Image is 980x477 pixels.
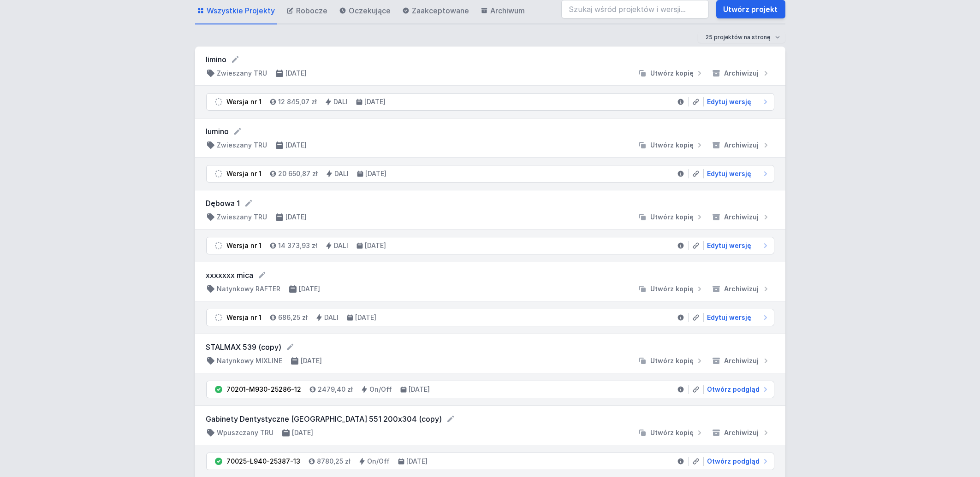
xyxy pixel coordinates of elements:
h4: Natynkowy RAFTER [217,284,281,294]
h4: 686,25 zł [279,313,308,322]
a: Edytuj wersję [704,241,770,250]
img: draft.svg [214,241,223,250]
form: Gabinety Dentystyczne [GEOGRAPHIC_DATA] 551 200x304 (copy) [206,413,774,424]
img: draft.svg [214,169,223,178]
button: Utwórz kopię [634,428,708,437]
h4: DALI [334,241,349,250]
h4: [DATE] [286,212,307,222]
span: Robocze [297,5,328,16]
button: Archiwizuj [708,284,774,294]
span: Edytuj wersję [707,313,752,322]
button: Edytuj nazwę projektu [285,342,295,352]
button: Utwórz kopię [634,356,708,365]
h4: [DATE] [286,69,307,78]
h4: DALI [334,97,348,106]
h4: [DATE] [286,141,307,150]
button: Archiwizuj [708,212,774,222]
span: Edytuj wersję [707,241,752,250]
button: Utwórz kopię [634,212,708,222]
div: Wersja nr 1 [227,169,262,178]
span: Archiwizuj [725,356,759,365]
h4: [DATE] [299,284,321,294]
h4: DALI [335,169,349,178]
h4: Zwieszany TRU [217,141,267,150]
span: Utwórz kopię [651,141,694,150]
span: Utwórz kopię [651,212,694,222]
button: Archiwizuj [708,69,774,78]
span: Archiwum [491,5,525,16]
form: STALMAX 539 (copy) [206,342,774,353]
h4: 20 650,87 zł [279,169,318,178]
h4: 2479,40 zł [318,385,353,394]
h4: 12 845,07 zł [279,97,317,106]
a: Edytuj wersję [704,169,770,178]
a: Edytuj wersję [704,313,770,322]
button: Edytuj nazwę projektu [257,271,267,280]
h4: [DATE] [356,313,377,322]
h4: [DATE] [407,457,428,466]
span: Archiwizuj [725,69,759,78]
div: Wersja nr 1 [227,313,262,322]
span: Oczekujące [349,5,391,16]
span: Edytuj wersję [707,97,752,106]
button: Archiwizuj [708,356,774,365]
h4: [DATE] [409,385,430,394]
img: draft.svg [214,313,223,322]
span: Utwórz kopię [651,356,694,365]
form: xxxxxxx mica [206,270,774,281]
span: Otwórz podgląd [707,385,760,394]
form: limino [206,54,774,65]
span: Edytuj wersję [707,169,752,178]
button: Edytuj nazwę projektu [244,199,253,208]
h4: [DATE] [365,97,386,106]
div: Wersja nr 1 [227,241,262,250]
form: lumino [206,126,774,137]
div: Wersja nr 1 [227,97,262,106]
h4: Wpuszczany TRU [217,428,274,437]
span: Utwórz kopię [651,284,694,294]
h4: On/Off [368,457,390,466]
span: Archiwizuj [725,284,759,294]
a: Edytuj wersję [704,97,770,106]
h4: Zwieszany TRU [217,69,267,78]
h4: 14 373,93 zł [279,241,318,250]
h4: On/Off [370,385,392,394]
span: Zaakceptowane [412,5,469,16]
button: Edytuj nazwę projektu [231,55,240,64]
h4: [DATE] [365,241,386,250]
span: Archiwizuj [725,212,759,222]
button: Edytuj nazwę projektu [446,414,455,424]
div: 70201-M930-25286-12 [227,385,302,394]
span: Utwórz kopię [651,69,694,78]
button: Archiwizuj [708,428,774,437]
span: Wszystkie Projekty [207,5,275,16]
span: Archiwizuj [725,428,759,437]
h4: [DATE] [292,428,314,437]
h4: [DATE] [301,356,322,365]
form: Dębowa 1 [206,198,774,209]
button: Utwórz kopię [634,69,708,78]
button: Edytuj nazwę projektu [233,127,242,136]
a: Otwórz podgląd [704,385,770,394]
button: Utwórz kopię [634,141,708,150]
span: Archiwizuj [725,141,759,150]
h4: 8780,25 zł [317,457,351,466]
h4: Natynkowy MIXLINE [217,356,283,365]
h4: DALI [325,313,339,322]
a: Otwórz podgląd [704,457,770,466]
div: 70025-L940-25387-13 [227,457,301,466]
button: Utwórz kopię [634,284,708,294]
img: draft.svg [214,97,223,106]
span: Utwórz kopię [651,428,694,437]
h4: Zwieszany TRU [217,212,267,222]
h4: [DATE] [366,169,387,178]
span: Otwórz podgląd [707,457,760,466]
button: Archiwizuj [708,141,774,150]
